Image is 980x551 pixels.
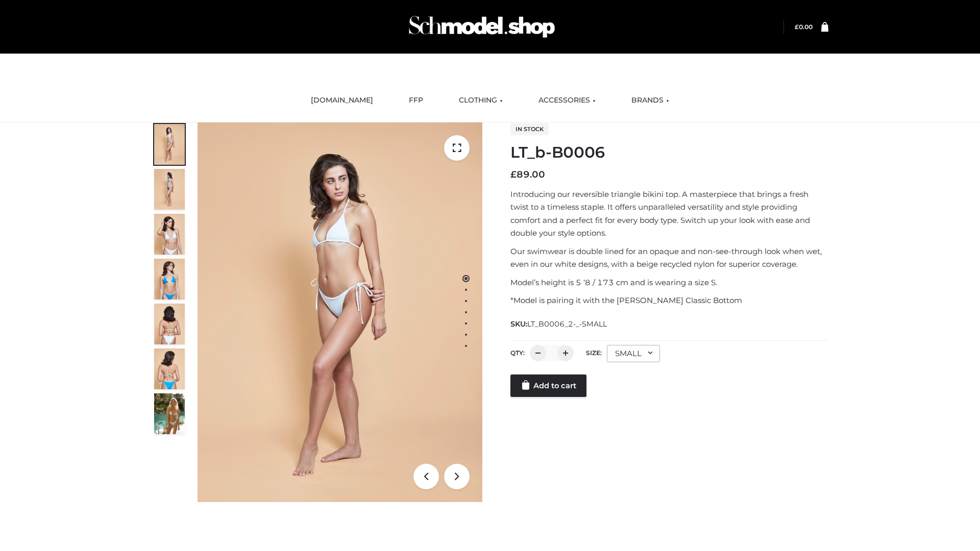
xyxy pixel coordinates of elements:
a: £0.00 [795,23,813,31]
span: SKU: [510,318,608,330]
img: ArielClassicBikiniTop_CloudNine_AzureSky_OW114ECO_4-scaled.jpg [154,259,185,299]
img: ArielClassicBikiniTop_CloudNine_AzureSky_OW114ECO_1 [198,122,482,502]
a: ACCESSORIES [531,89,603,112]
a: [DOMAIN_NAME] [303,89,381,112]
img: ArielClassicBikiniTop_CloudNine_AzureSky_OW114ECO_8-scaled.jpg [154,348,185,389]
label: QTY: [510,349,525,357]
img: Schmodel Admin 964 [405,7,558,47]
a: BRANDS [624,89,677,112]
span: £ [795,23,799,31]
a: FFP [401,89,431,112]
div: SMALL [607,345,660,362]
img: Arieltop_CloudNine_AzureSky2.jpg [154,393,185,434]
p: *Model is pairing it with the [PERSON_NAME] Classic Bottom [510,294,828,307]
img: ArielClassicBikiniTop_CloudNine_AzureSky_OW114ECO_2-scaled.jpg [154,169,185,210]
p: Introducing our reversible triangle bikini top. A masterpiece that brings a fresh twist to a time... [510,188,828,240]
img: ArielClassicBikiniTop_CloudNine_AzureSky_OW114ECO_3-scaled.jpg [154,214,185,255]
p: Our swimwear is double lined for an opaque and non-see-through look when wet, even in our white d... [510,245,828,271]
img: ArielClassicBikiniTop_CloudNine_AzureSky_OW114ECO_7-scaled.jpg [154,304,185,344]
span: In stock [510,123,549,135]
label: Size: [586,349,602,357]
a: Add to cart [510,374,586,397]
img: ArielClassicBikiniTop_CloudNine_AzureSky_OW114ECO_1-scaled.jpg [154,124,185,165]
bdi: 0.00 [795,23,813,31]
p: Model’s height is 5 ‘8 / 173 cm and is wearing a size S. [510,276,828,289]
span: £ [510,169,517,180]
span: LT_B0006_2-_-SMALL [527,319,607,329]
a: CLOTHING [451,89,510,112]
bdi: 89.00 [510,169,545,180]
h1: LT_b-B0006 [510,143,828,162]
